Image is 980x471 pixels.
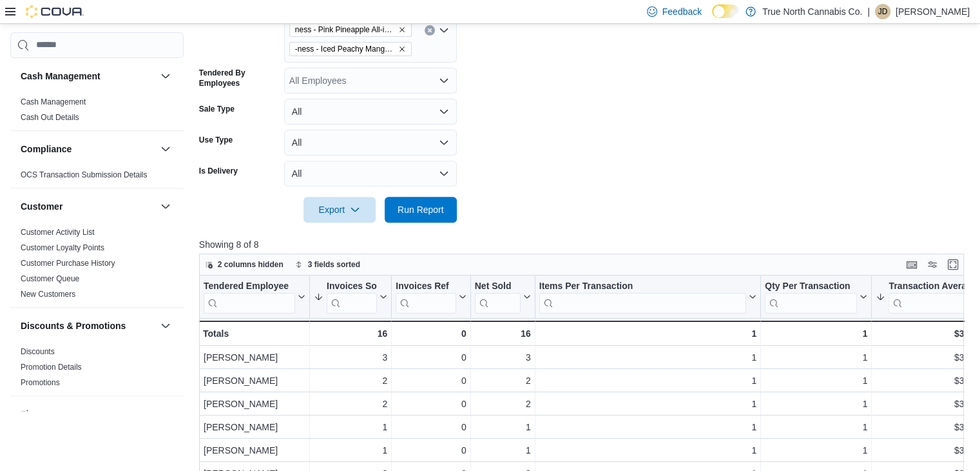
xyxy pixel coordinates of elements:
[289,23,412,37] span: ness - Pink Pineapple All-in-one Liquid Diamond Vape - Hybrid - 1g
[21,170,148,180] span: OCS Transaction Submission Details
[21,346,55,357] span: Discounts
[539,326,756,341] div: 1
[314,443,387,458] div: 1
[896,4,970,19] p: [PERSON_NAME]
[867,4,870,19] p: |
[662,5,702,18] span: Feedback
[21,112,79,123] span: Cash Out Details
[289,42,412,56] span: -ness - Iced Peachy Mango Liquid Diamonds AIO Vape - Sativa - 1g
[396,419,466,435] div: 0
[314,419,387,435] div: 1
[925,257,940,272] button: Display options
[199,135,233,145] label: Use Type
[539,280,756,313] button: Items Per Transaction
[21,243,104,252] a: Customer Loyalty Points
[21,200,62,213] h3: Customer
[396,280,466,313] button: Invoices Ref
[385,197,457,223] button: Run Report
[218,259,283,270] span: 2 columns hidden
[878,4,888,19] span: JD
[21,363,82,372] a: Promotion Details
[308,259,360,270] span: 3 fields sorted
[539,373,757,388] div: 1
[284,99,457,125] button: All
[539,396,757,412] div: 1
[396,326,466,341] div: 0
[284,130,457,155] button: All
[314,350,387,365] div: 3
[158,406,173,422] button: Finance
[474,326,530,341] div: 16
[21,243,104,253] span: Customer Loyalty Points
[21,227,95,237] span: Customer Activity List
[712,18,713,19] span: Dark Mode
[26,5,84,18] img: Cova
[21,170,148,179] a: OCS Transaction Submission Details
[21,319,126,332] h3: Discounts & Promotions
[765,280,857,313] div: Qty Per Transaction
[474,280,520,313] div: Net Sold
[10,344,184,396] div: Discounts & Promotions
[21,408,55,421] h3: Finance
[295,43,396,55] span: -ness - Iced Peachy Mango Liquid Diamonds AIO Vape - Sativa - 1g
[204,280,295,292] div: Tendered Employee
[396,373,466,388] div: 0
[314,373,387,388] div: 2
[200,257,289,272] button: 2 columns hidden
[475,350,531,365] div: 3
[765,396,867,412] div: 1
[303,197,376,223] button: Export
[765,373,867,388] div: 1
[396,396,466,412] div: 0
[21,258,115,268] span: Customer Purchase History
[327,280,377,292] div: Invoices Sold
[539,443,757,458] div: 1
[10,94,184,130] div: Cash Management
[314,280,387,313] button: Invoices Sold
[10,225,184,307] div: Customer
[398,26,406,34] button: Remove ness - Pink Pineapple All-in-one Liquid Diamond Vape - Hybrid - 1g from selection in this ...
[765,280,867,313] button: Qty Per Transaction
[21,319,155,332] button: Discounts & Promotions
[765,443,867,458] div: 1
[10,167,184,188] div: Compliance
[204,396,305,412] div: [PERSON_NAME]
[204,373,305,388] div: [PERSON_NAME]
[475,419,531,435] div: 1
[199,104,235,114] label: Sale Type
[396,280,456,292] div: Invoices Ref
[396,443,466,458] div: 0
[199,68,279,88] label: Tendered By Employees
[21,228,95,237] a: Customer Activity List
[204,443,305,458] div: [PERSON_NAME]
[21,274,79,283] a: Customer Queue
[475,443,531,458] div: 1
[158,68,173,84] button: Cash Management
[21,362,82,372] span: Promotion Details
[21,259,115,268] a: Customer Purchase History
[539,280,746,292] div: Items Per Transaction
[539,419,757,435] div: 1
[21,347,55,356] a: Discounts
[889,280,971,292] div: Transaction Average
[875,4,890,19] div: Jessica Devereux
[158,318,173,334] button: Discounts & Promotions
[398,203,444,216] span: Run Report
[204,350,305,365] div: [PERSON_NAME]
[21,289,75,299] span: New Customers
[475,373,531,388] div: 2
[439,25,449,35] button: Open list of options
[765,280,857,292] div: Qty Per Transaction
[425,25,435,35] button: Clear input
[474,280,520,292] div: Net Sold
[762,4,862,19] p: True North Cannabis Co.
[21,70,101,83] h3: Cash Management
[204,280,295,313] div: Tendered Employee
[21,274,79,284] span: Customer Queue
[474,280,530,313] button: Net Sold
[327,280,377,313] div: Invoices Sold
[21,408,155,421] button: Finance
[314,396,387,412] div: 2
[765,419,867,435] div: 1
[203,326,305,341] div: Totals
